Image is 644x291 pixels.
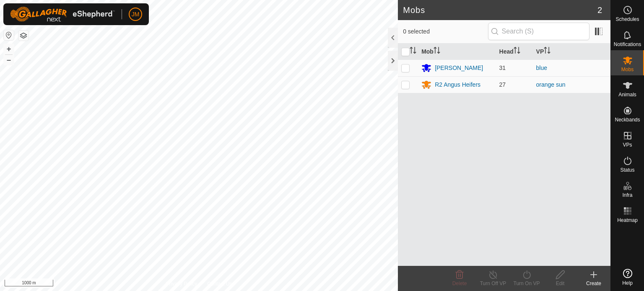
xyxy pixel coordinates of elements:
a: Contact Us [207,280,232,288]
button: – [4,55,14,65]
input: Search (S) [488,23,589,40]
span: 31 [499,64,506,71]
span: 0 selected [403,27,488,36]
span: 2 [597,4,602,16]
p-sorticon: Activate to sort [434,48,440,55]
div: Create [577,280,610,287]
h2: Mobs [403,5,597,15]
button: Reset Map [4,30,14,40]
span: Schedules [615,17,639,22]
span: Neckbands [615,117,640,122]
div: Turn On VP [510,280,543,287]
a: blue [536,64,547,71]
span: 27 [499,81,506,88]
button: + [4,44,14,54]
img: Gallagher Logo [10,7,115,22]
div: R2 Angus Heifers [435,80,480,89]
span: Heatmap [617,218,638,223]
th: VP [533,44,610,60]
p-sorticon: Activate to sort [544,48,551,55]
p-sorticon: Activate to sort [514,48,520,55]
span: Delete [452,281,467,286]
span: JM [132,10,140,19]
div: Edit [543,280,577,287]
span: Mobs [621,67,634,72]
span: Help [622,281,633,286]
span: VPs [623,142,632,147]
p-sorticon: Activate to sort [410,48,416,55]
a: Privacy Policy [166,280,197,288]
span: Animals [618,92,636,97]
span: Notifications [614,42,641,47]
div: Turn Off VP [476,280,510,287]
th: Head [496,44,533,60]
th: Mob [418,44,496,60]
div: [PERSON_NAME] [435,64,483,72]
button: Map Layers [18,31,29,41]
a: orange sun [536,81,566,88]
a: Help [611,265,644,289]
span: Infra [622,193,632,198]
span: Status [620,167,634,173]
